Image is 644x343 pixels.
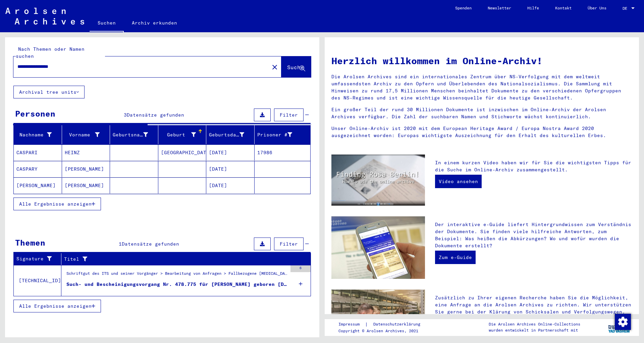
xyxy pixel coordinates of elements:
[65,129,110,140] div: Vorname
[268,60,281,74] button: Clear
[158,144,207,161] mat-cell: [GEOGRAPHIC_DATA]
[257,131,292,138] div: Prisoner #
[124,112,127,118] span: 3
[65,131,100,138] div: Vorname
[16,255,53,262] div: Signature
[19,303,92,309] span: Alle Ergebnisse anzeigen
[119,241,122,247] span: 1
[435,159,632,173] p: In einem kurzen Video haben wir für Sie die wichtigsten Tipps für die Suche im Online-Archiv zusa...
[62,125,110,144] mat-header-cell: Vorname
[271,63,279,71] mat-icon: close
[331,216,425,279] img: eguide.jpg
[13,198,101,210] button: Alle Ergebnisse anzeigen
[338,328,428,334] p: Copyright © Arolsen Archives, 2021
[62,161,110,177] mat-cell: [PERSON_NAME]
[280,112,298,118] span: Filter
[615,314,631,330] img: Zustimmung ändern
[64,256,294,263] div: Titel
[435,221,632,249] p: Der interaktive e-Guide liefert Hintergrundwissen zum Verständnis der Dokumente. Sie finden viele...
[66,281,287,288] div: Such- und Bescheinigungsvorgang Nr. 478.775 für [PERSON_NAME] geboren [DEMOGRAPHIC_DATA]
[206,125,255,144] mat-header-cell: Geburtsdatum
[14,144,62,161] mat-cell: CASPARI
[255,125,311,144] mat-header-cell: Prisoner #
[5,8,84,25] img: Arolsen_neg.svg
[368,321,428,328] a: Datenschutzerklärung
[19,201,92,207] span: Alle Ergebnisse anzeigen
[290,265,311,272] div: 6
[209,129,254,140] div: Geburtsdatum
[161,131,196,138] div: Geburt‏
[331,54,632,68] h1: Herzlich willkommen im Online-Archiv!
[331,106,632,120] p: Ein großer Teil der rund 30 Millionen Dokumente ist inzwischen im Online-Archiv der Arolsen Archi...
[607,319,632,336] img: yv_logo.png
[255,144,311,161] mat-cell: 17986
[158,125,207,144] mat-header-cell: Geburt‏
[14,265,61,296] td: [TECHNICAL_ID]
[281,56,311,77] button: Suche
[331,155,425,206] img: video.jpg
[16,129,62,140] div: Nachname
[161,129,206,140] div: Geburt‏
[15,108,55,120] div: Personen
[274,238,304,250] button: Filter
[14,125,62,144] mat-header-cell: Nachname
[209,131,244,138] div: Geburtsdatum
[435,175,482,188] a: Video ansehen
[331,125,632,139] p: Unser Online-Archiv ist 2020 mit dem European Heritage Award / Europa Nostra Award 2020 ausgezeic...
[62,144,110,161] mat-cell: HEINZ
[15,237,45,249] div: Themen
[62,177,110,194] mat-cell: [PERSON_NAME]
[489,327,580,333] p: wurden entwickelt in Partnerschaft mit
[14,177,62,194] mat-cell: [PERSON_NAME]
[338,321,428,328] div: |
[113,131,148,138] div: Geburtsname
[16,254,61,264] div: Signature
[287,64,304,71] span: Suche
[614,313,631,330] div: Zustimmung ändern
[113,129,158,140] div: Geburtsname
[124,15,185,31] a: Archiv erkunden
[122,241,179,247] span: Datensätze gefunden
[623,6,630,11] span: DE
[435,251,476,264] a: Zum e-Guide
[90,15,124,32] a: Suchen
[331,73,632,101] p: Die Arolsen Archives sind ein internationales Zentrum über NS-Verfolgung mit dem weltweit umfasse...
[110,125,158,144] mat-header-cell: Geburtsname
[127,112,184,118] span: Datensätze gefunden
[13,86,85,98] button: Archival tree units
[16,131,52,138] div: Nachname
[338,321,365,328] a: Impressum
[206,177,255,194] mat-cell: [DATE]
[489,321,580,327] p: Die Arolsen Archives Online-Collections
[206,161,255,177] mat-cell: [DATE]
[206,144,255,161] mat-cell: [DATE]
[13,300,101,312] button: Alle Ergebnisse anzeigen
[257,129,303,140] div: Prisoner #
[16,46,85,59] mat-label: Nach Themen oder Namen suchen
[66,270,287,280] div: Schriftgut des ITS und seiner Vorgänger > Bearbeitung von Anfragen > Fallbezogene [MEDICAL_DATA] ...
[14,161,62,177] mat-cell: CASPARY
[280,241,298,247] span: Filter
[274,109,304,121] button: Filter
[435,294,632,323] p: Zusätzlich zu Ihrer eigenen Recherche haben Sie die Möglichkeit, eine Anfrage an die Arolsen Arch...
[64,254,303,264] div: Titel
